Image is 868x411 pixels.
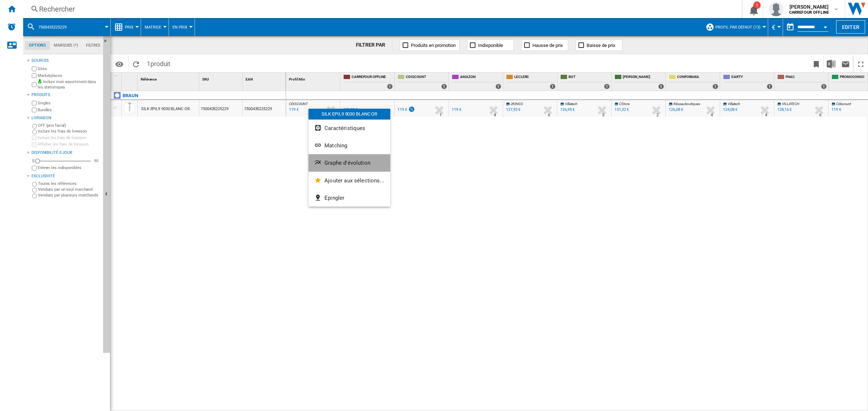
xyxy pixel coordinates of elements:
[309,120,390,137] button: Caractéristiques
[324,195,344,201] span: Epingler
[309,137,390,154] button: Matching
[324,160,370,166] span: Graphe d'évolution
[309,154,390,172] button: Graphe d'évolution
[309,172,390,189] button: Ajouter aux sélections...
[324,177,384,184] span: Ajouter aux sélections...
[324,125,365,131] span: Caractéristiques
[309,109,390,120] div: SILK EPIL9 9030 BLANC OR
[309,189,390,207] button: Epingler...
[324,142,347,149] span: Matching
